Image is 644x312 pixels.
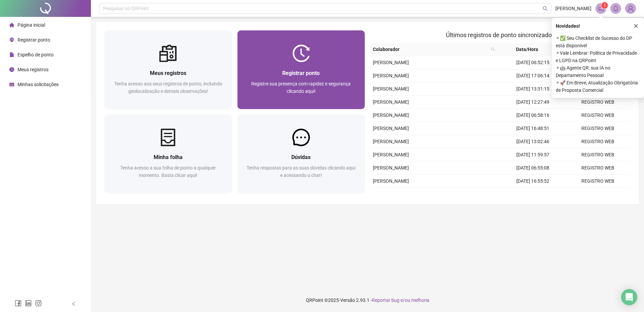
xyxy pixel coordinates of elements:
td: REGISTRO WEB [566,109,631,122]
span: search [543,6,548,11]
span: Tenha acesso a sua folha de ponto a qualquer momento. Basta clicar aqui! [120,165,216,178]
span: Dúvidas [291,154,311,160]
span: bell [613,5,619,11]
td: [DATE] 16:48:51 [501,122,566,135]
td: [DATE] 13:31:15 [501,82,566,96]
span: Data/Hora [501,46,554,53]
span: [PERSON_NAME] [373,73,409,78]
td: [DATE] 06:52:15 [501,56,566,69]
span: Minhas solicitações [18,82,59,87]
span: Minha folha [154,154,183,160]
a: Meus registrosTenha acesso aos seus registros de ponto, incluindo geolocalização e demais observa... [104,30,232,109]
td: REGISTRO WEB [566,161,631,175]
span: Meus registros [18,67,49,72]
span: environment [9,37,14,42]
td: REGISTRO WEB [566,135,631,148]
td: [DATE] 13:02:20 [501,188,566,201]
span: close [634,24,638,28]
a: Registrar pontoRegistre sua presença com rapidez e segurança clicando aqui! [237,30,365,109]
span: [PERSON_NAME] [373,139,409,144]
td: [DATE] 13:02:46 [501,135,566,148]
span: home [9,23,14,27]
span: [PERSON_NAME] [373,60,409,65]
span: Versão [340,297,355,303]
span: Reportar bug e/ou melhoria [372,297,429,303]
span: clock-circle [9,67,14,72]
span: facebook [15,300,22,307]
span: notification [598,5,604,11]
th: Data/Hora [498,43,562,56]
span: file [9,52,14,57]
span: left [71,302,76,306]
img: 83936 [625,3,636,14]
td: REGISTRO WEB [566,148,631,161]
span: Espelho de ponto [18,52,54,57]
div: Open Intercom Messenger [621,289,637,305]
span: [PERSON_NAME] [373,126,409,131]
span: [PERSON_NAME] [373,99,409,105]
a: DúvidasTenha respostas para as suas dúvidas clicando aqui e acessando o chat! [237,114,365,193]
sup: 1 [601,2,608,9]
td: REGISTRO WEB [566,188,631,201]
span: Registre sua presença com rapidez e segurança clicando aqui! [251,81,351,94]
span: Colaborador [373,46,488,53]
span: [PERSON_NAME] [373,152,409,157]
span: Meus registros [150,70,186,76]
span: 1 [604,3,606,8]
span: instagram [35,300,42,307]
span: [PERSON_NAME] [373,86,409,92]
td: [DATE] 16:55:52 [501,175,566,188]
span: linkedin [25,300,32,307]
span: Registrar ponto [18,37,50,43]
span: Página inicial [18,22,45,28]
td: [DATE] 06:55:08 [501,161,566,175]
span: [PERSON_NAME] [555,5,591,12]
span: schedule [9,82,14,87]
span: ⚬ Vale Lembrar: Política de Privacidade e LGPD na QRPoint [556,49,640,64]
span: Tenha respostas para as suas dúvidas clicando aqui e acessando o chat! [247,165,355,178]
span: [PERSON_NAME] [373,112,409,118]
span: Tenha acesso aos seus registros de ponto, incluindo geolocalização e demais observações! [114,81,222,94]
span: [PERSON_NAME] [373,178,409,184]
td: [DATE] 12:27:49 [501,96,566,109]
td: REGISTRO WEB [566,96,631,109]
a: Minha folhaTenha acesso a sua folha de ponto a qualquer momento. Basta clicar aqui! [104,114,232,193]
span: ⚬ 🤖 Agente QR: sua IA no Departamento Pessoal [556,64,640,79]
span: Últimos registros de ponto sincronizados [446,31,555,38]
td: REGISTRO WEB [566,175,631,188]
td: REGISTRO WEB [566,122,631,135]
span: search [490,44,496,54]
td: [DATE] 06:58:16 [501,109,566,122]
span: ⚬ 🚀 Em Breve, Atualização Obrigatória de Proposta Comercial [556,79,640,94]
span: [PERSON_NAME] [373,165,409,171]
span: Novidades ! [556,22,580,30]
span: Registrar ponto [282,70,320,76]
td: [DATE] 11:59:57 [501,148,566,161]
footer: QRPoint © 2025 - 2.93.1 - [91,288,644,312]
span: ⚬ ✅ Seu Checklist de Sucesso do DP está disponível [556,34,640,49]
td: [DATE] 17:06:14 [501,69,566,82]
span: search [491,47,495,51]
